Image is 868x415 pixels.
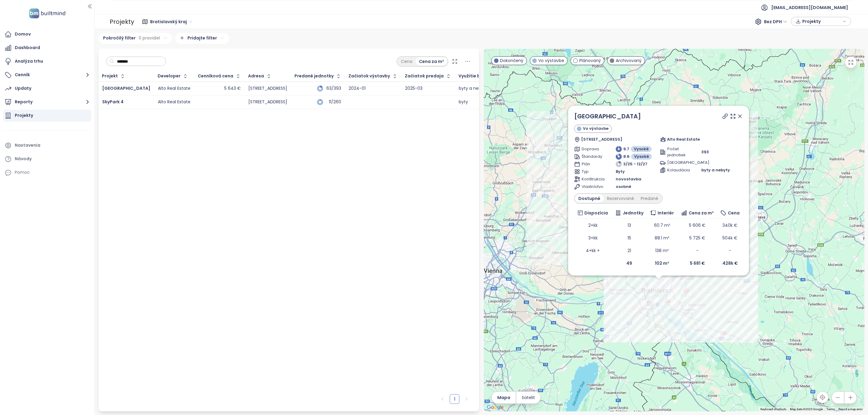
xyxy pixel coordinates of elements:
[150,17,192,26] span: Bratislavský kraj
[462,394,471,404] button: right
[416,57,447,66] div: Cena za m²
[582,146,602,152] span: Doprava
[581,136,622,142] span: [STREET_ADDRESS]
[574,112,641,120] a: [GEOGRAPHIC_DATA]
[647,244,678,257] td: 138 m²
[158,74,181,78] div: Developer
[198,74,233,78] div: Cenníková cena
[604,194,637,203] div: Rezervované
[538,57,564,64] span: Vo výstavbe
[612,232,647,244] td: 15
[723,235,738,241] span: 504k €
[459,86,488,91] div: byty a nebyty
[627,260,632,266] b: 49
[516,392,540,404] button: Satelit
[579,57,601,64] span: Plánovaný
[616,176,641,182] span: novostavba
[760,407,786,411] button: Keyboard shortcuts
[3,83,91,95] a: Updaty
[294,74,334,78] span: Predané jednotky
[655,260,669,266] b: 102 m²
[764,17,787,26] span: Bez DPH
[3,167,91,179] div: Pomoc
[667,146,688,158] span: Počet jednotiek
[574,219,612,232] td: 2+kk
[582,169,602,175] span: Typ
[450,395,459,404] a: 1
[689,235,705,241] span: 5 725 €
[102,99,124,105] a: SkyPark 4
[583,126,609,132] span: Vo výstavbe
[326,86,341,90] div: 63/393
[3,42,91,54] a: Dashboard
[450,394,459,404] li: 1
[647,219,678,232] td: 60.7 m²
[794,17,848,26] div: button
[3,28,91,40] a: Domov
[102,74,118,78] div: Projekt
[398,57,416,66] div: Cena
[485,404,505,411] a: Open this area in Google Maps (opens a new window)
[696,248,699,254] span: -
[667,160,688,166] span: [GEOGRAPHIC_DATA]
[224,86,241,91] div: 5 643 €
[102,85,150,91] span: [GEOGRAPHIC_DATA]
[690,260,705,266] b: 5 681 €
[689,222,706,228] span: 5 606 €
[612,219,647,232] td: 13
[99,33,172,44] div: Pokročilý filter
[405,74,444,78] div: Začiatok predaja
[27,7,67,20] img: logo
[15,155,32,163] div: Návody
[575,194,604,203] div: Dostupné
[3,110,91,122] a: Projekty
[110,16,134,28] div: Projekty
[15,169,30,176] div: Pomoc
[15,44,40,51] div: Dashboard
[826,407,835,411] a: Terms
[667,167,688,173] span: Kolaudácia
[623,154,630,160] span: 8.6
[658,210,674,216] span: Interiér
[348,74,390,78] div: Začiatok výstavby
[616,169,625,175] span: Byty
[158,99,190,105] div: Alto Real Estate
[667,136,700,142] span: Alto Real Estate
[3,153,91,165] a: Návody
[623,210,643,216] span: Jednotky
[248,74,264,78] div: Adresa
[634,146,649,152] span: Vysoké
[574,244,612,257] td: 4+kk +
[459,99,468,105] div: byty
[790,407,823,411] span: Map data ©2025 Google
[326,100,341,104] div: 11/260
[441,397,444,401] span: left
[637,194,662,203] div: Predané
[438,394,447,404] li: Predchádzajúca strana
[728,210,740,216] span: Cena
[701,149,709,155] span: 393
[3,96,91,108] button: Reporty
[175,33,229,44] div: Pridajte filter
[616,57,642,64] span: Archivovaný
[582,184,602,190] span: Vlastníctvo
[771,0,848,15] span: [EMAIL_ADDRESS][DOMAIN_NAME]
[585,210,608,216] span: Dispozícia
[3,55,91,67] a: Analýza trhu
[634,154,649,160] span: Vysoké
[465,397,468,401] span: right
[15,58,43,65] div: Analýza trhu
[701,160,704,165] span: -
[405,86,423,91] div: 2025-03
[349,86,366,91] div: 2024-01
[623,146,629,152] span: 9.7
[158,86,190,91] div: Alto Real Estate
[582,154,602,160] span: Štandardy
